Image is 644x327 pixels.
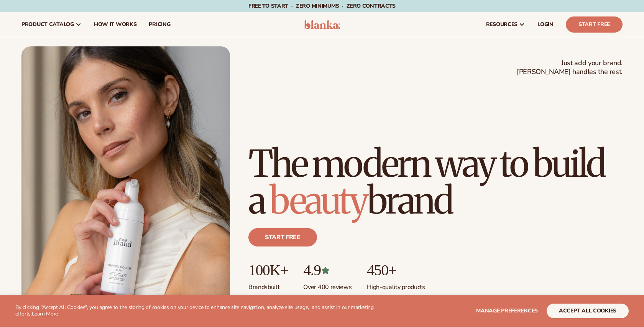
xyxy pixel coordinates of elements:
[367,279,425,291] p: High-quality products
[248,228,317,246] a: Start free
[21,46,230,309] img: Female holding tanning mousse.
[94,21,137,28] span: How It Works
[248,2,396,10] span: Free to start · ZERO minimums · ZERO contracts
[537,21,554,28] span: LOGIN
[486,21,517,28] span: resources
[547,304,629,318] button: accept all cookies
[15,12,88,37] a: product catalog
[566,16,623,33] a: Start Free
[88,12,143,37] a: How It Works
[304,20,340,29] img: logo
[480,12,531,37] a: resources
[531,12,560,37] a: LOGIN
[143,12,176,37] a: pricing
[476,307,538,314] span: Manage preferences
[248,145,623,219] h1: The modern way to build a brand
[248,279,288,291] p: Brands built
[517,59,623,77] span: Just add your brand. [PERSON_NAME] handles the rest.
[269,177,367,223] span: beauty
[367,262,425,279] p: 450+
[32,310,58,317] a: Learn More
[15,304,376,317] p: By clicking "Accept All Cookies", you agree to the storing of cookies on your device to enhance s...
[303,279,352,291] p: Over 400 reviews
[248,262,288,279] p: 100K+
[21,21,74,28] span: product catalog
[303,262,352,279] p: 4.9
[476,304,538,318] button: Manage preferences
[149,21,170,28] span: pricing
